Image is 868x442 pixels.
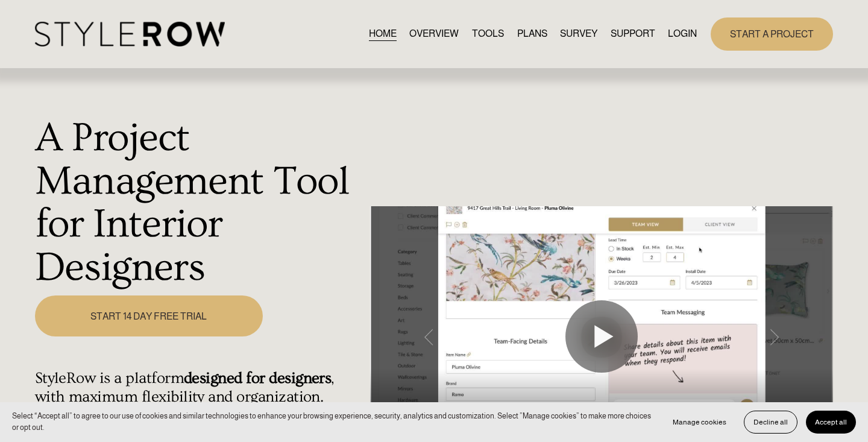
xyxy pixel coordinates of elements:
a: LOGIN [668,26,697,42]
a: TOOLS [472,26,504,42]
span: Decline all [753,418,788,426]
a: folder dropdown [611,26,655,42]
a: START A PROJECT [711,17,833,51]
img: StyleRow [35,22,225,46]
span: Manage cookies [673,418,726,426]
button: Play [565,300,638,373]
p: Select “Accept all” to agree to our use of cookies and similar technologies to enhance your brows... [12,411,652,434]
h4: StyleRow is a platform , with maximum flexibility and organization. [35,369,364,406]
a: OVERVIEW [409,26,459,42]
a: HOME [369,26,397,42]
a: PLANS [517,26,547,42]
button: Decline all [744,411,797,434]
button: Accept all [806,411,856,434]
span: SUPPORT [611,27,655,41]
button: Manage cookies [664,411,735,434]
a: SURVEY [560,26,597,42]
strong: designed for designers [184,369,331,387]
h1: A Project Management Tool for Interior Designers [35,116,364,289]
span: Accept all [815,418,847,426]
a: START 14 DAY FREE TRIAL [35,295,263,336]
